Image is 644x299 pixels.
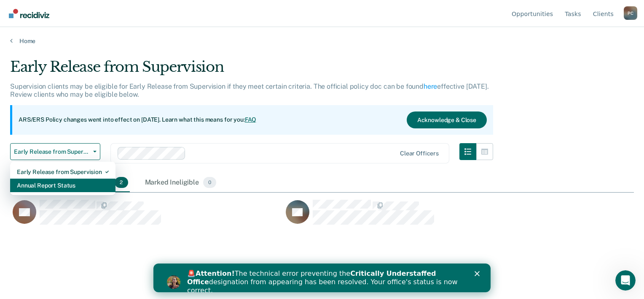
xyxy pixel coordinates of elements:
button: Acknowledge & Close [407,111,487,128]
button: Profile dropdown button [624,6,637,20]
a: here [424,82,437,90]
div: 🚨 The technical error preventing the designation from appearing has been resolved. Your office's ... [34,6,310,31]
button: Early Release from Supervision [10,143,100,160]
iframe: Intercom live chat banner [153,264,491,292]
div: P C [624,6,637,20]
a: Home [10,37,634,45]
p: Supervision clients may be eligible for Early Release from Supervision if they meet certain crite... [10,82,489,98]
p: ARS/ERS Policy changes went into effect on [DATE]. Learn what this means for you: [19,116,256,124]
span: 0 [203,177,216,188]
div: Clear officers [400,150,439,157]
iframe: Intercom live chat [615,270,636,291]
div: Close [321,8,330,13]
span: 2 [115,177,128,188]
span: Early Release from Supervision [14,148,90,155]
div: CaseloadOpportunityCell-05123295 [10,199,283,233]
div: Early Release from Supervision [10,58,493,82]
b: Attention! [42,6,81,14]
div: Marked Ineligible0 [143,174,218,192]
div: CaseloadOpportunityCell-02577210 [283,199,556,233]
div: Annual Report Status [17,179,109,192]
a: FAQ [245,116,257,123]
div: Early Release from Supervision [17,165,109,179]
b: Critically Understaffed Office [34,6,283,22]
div: Dropdown Menu [10,162,115,196]
img: Recidiviz [9,9,49,18]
